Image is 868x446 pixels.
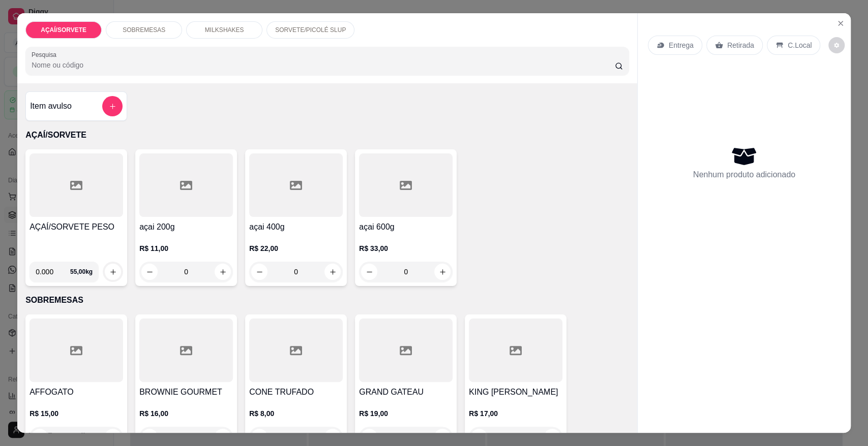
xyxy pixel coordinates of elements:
[141,429,158,445] button: decrease-product-quantity
[41,26,86,34] p: AÇAÍ/SORVETE
[434,264,451,280] button: increase-product-quantity
[205,26,244,34] p: MILKSHAKES
[669,40,694,50] p: Entrega
[139,386,233,398] h4: BROWNIE GOURMET
[249,408,343,419] p: R$ 8,00
[249,221,343,233] h4: açai 400g
[434,429,451,445] button: increase-product-quantity
[249,386,343,398] h4: CONE TRUFADO
[25,294,629,306] p: SOBREMESAS
[32,60,615,70] input: Pesquisa
[29,386,123,398] h4: AFFOGATO
[361,264,377,280] button: decrease-product-quantity
[727,40,754,50] p: Retirada
[359,408,453,419] p: R$ 19,00
[469,386,562,398] h4: KING [PERSON_NAME]
[25,129,629,141] p: AÇAÍ/SORVETE
[102,96,123,116] button: add-separate-item
[215,429,231,445] button: increase-product-quantity
[788,40,812,50] p: C.Local
[359,243,453,253] p: R$ 33,00
[359,221,453,233] h4: açai 600g
[544,429,560,445] button: increase-product-quantity
[275,26,346,34] p: SORVETE/PICOLÉ SLUP
[249,243,343,253] p: R$ 22,00
[828,37,845,53] button: decrease-product-quantity
[36,262,70,282] input: 0.00
[251,429,267,445] button: decrease-product-quantity
[141,264,158,280] button: decrease-product-quantity
[123,26,165,34] p: SOBREMESAS
[32,50,60,59] label: Pesquisa
[139,243,233,253] p: R$ 11,00
[471,429,487,445] button: decrease-product-quantity
[105,264,121,280] button: increase-product-quantity
[469,408,562,419] p: R$ 17,00
[359,386,453,398] h4: GRAND GATEAU
[251,264,267,280] button: decrease-product-quantity
[324,264,341,280] button: increase-product-quantity
[30,100,72,112] h4: Item avulso
[139,408,233,419] p: R$ 16,00
[361,429,377,445] button: decrease-product-quantity
[32,429,48,445] button: decrease-product-quantity
[29,221,123,233] h4: AÇAÍ/SORVETE PESO
[29,408,123,419] p: R$ 15,00
[693,169,795,181] p: Nenhum produto adicionado
[832,15,849,31] button: Close
[324,429,341,445] button: increase-product-quantity
[215,264,231,280] button: increase-product-quantity
[105,429,121,445] button: increase-product-quantity
[139,221,233,233] h4: açai 200g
